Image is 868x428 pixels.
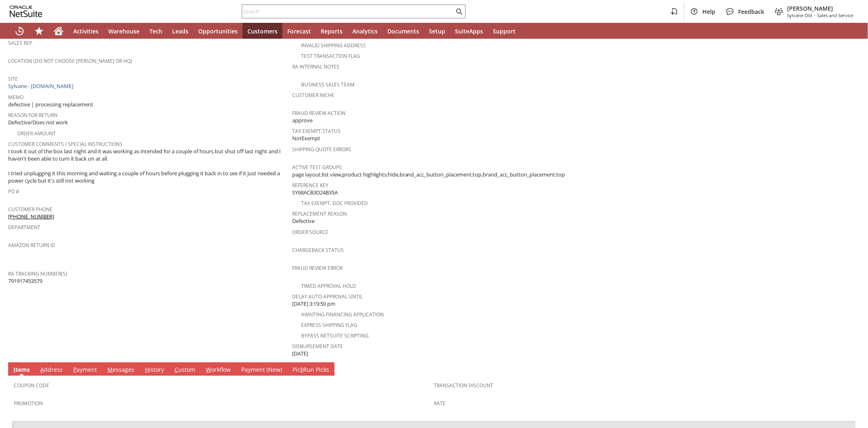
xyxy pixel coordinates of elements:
a: Reference Key [292,182,328,189]
a: Reason For Return [8,112,57,119]
span: Defective [292,217,315,225]
a: Tax Exempt Status [292,128,341,135]
span: Sylvane Old [787,12,812,18]
span: Analytics [352,27,378,35]
a: Home [49,23,68,39]
span: Sales and Service [817,12,853,18]
a: Address [38,366,65,375]
span: P [73,366,77,373]
a: Awaiting Financing Application [301,311,384,318]
a: Location (Do Not Choose [PERSON_NAME] or HQ) [8,57,132,64]
a: Order Source [292,229,328,236]
span: Documents [387,27,419,35]
a: Disbursement Date [292,343,343,350]
a: Warehouse [103,23,144,39]
a: Workflow [204,366,233,375]
a: Documents [383,23,424,39]
span: [PERSON_NAME] [787,4,853,12]
a: Forecast [282,23,316,39]
span: Tech [149,27,162,35]
span: k [300,366,303,373]
a: Tax Exempt. Doc Provided [301,200,368,207]
a: Sales Rep [8,40,32,46]
a: Support [488,23,520,39]
span: Forecast [287,27,311,35]
a: Custom [173,366,197,375]
span: H [145,366,149,373]
span: y [248,366,251,373]
span: SY68ACB3D24B35A [292,189,338,196]
a: Business Sales Team [301,81,354,88]
svg: logo [10,6,42,17]
a: Invalid Shipping Address [301,42,366,49]
a: Active Test Groups [292,164,342,171]
span: W [206,366,211,373]
a: RA Internal Notes [292,63,339,70]
span: Opportunities [198,27,238,35]
svg: Recent Records [15,26,24,36]
a: Customers [243,23,282,39]
a: Timed Approval Hold [301,282,356,289]
a: Activities [68,23,103,39]
a: Sylvane - [DOMAIN_NAME] [8,82,75,90]
span: [DATE] 3:19:50 pm [292,300,335,308]
a: Customer Phone [8,206,52,213]
span: 791917453579 [8,277,42,285]
span: - [814,12,816,18]
a: Reports [316,23,348,39]
span: M [107,366,113,373]
svg: Home [54,26,63,36]
a: Customer Niche [292,92,335,99]
a: Site [8,75,18,82]
span: Feedback [738,8,764,15]
a: Chargeback Status [292,247,344,254]
a: History [143,366,166,375]
a: Bypass NetSuite Scripting [301,332,369,339]
a: PO # [8,188,19,195]
a: Fraud Review Action [292,110,345,117]
div: Shortcuts [29,23,49,39]
a: Department [8,224,40,231]
a: Transaction Discount [434,382,494,389]
a: Rate [434,400,446,407]
a: Shipping Quote Errors [292,146,351,153]
span: Warehouse [108,27,140,35]
a: Tech [144,23,167,39]
a: Payment (New) [239,366,284,375]
a: Payment [71,366,99,375]
span: Customers [247,27,278,35]
span: I [13,366,15,373]
svg: Shortcuts [34,26,44,36]
span: Activities [73,27,98,35]
a: Test Transaction Flag [301,53,360,60]
a: Analytics [348,23,383,39]
a: Promotion [14,400,43,407]
span: [DATE] [292,350,308,357]
span: SuiteApps [455,27,483,35]
a: Delay Auto-Approval Until [292,293,363,300]
span: page layout:list view,product highlights:hide,brand_acc_button_placement:top,brand_acc_button_pla... [292,171,565,179]
span: Defective/Does not work [8,119,68,126]
span: C [175,366,178,373]
span: Help [702,8,715,15]
a: Express Shipping Flag [301,322,357,329]
a: Recent Records [10,23,29,39]
a: Replacement reason [292,210,347,217]
input: Search [242,7,454,16]
span: Reports [321,27,343,35]
span: Leads [172,27,188,35]
a: Items [11,366,32,375]
a: Setup [424,23,450,39]
span: defective | processing replacement [8,101,93,108]
a: SuiteApps [450,23,488,39]
a: Order Amount [17,130,56,137]
a: RA Tracking Number(s) [8,270,67,277]
a: Unrolled view on [845,364,855,374]
span: I took it out of the box last night and it was working as intended for a couple of hours but shut... [8,148,288,185]
span: Support [493,27,516,35]
a: Customer Comments / Special Instructions [8,141,122,148]
span: NotExempt [292,135,320,142]
a: Messages [105,366,136,375]
a: Memo [8,94,24,101]
span: A [40,366,44,373]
